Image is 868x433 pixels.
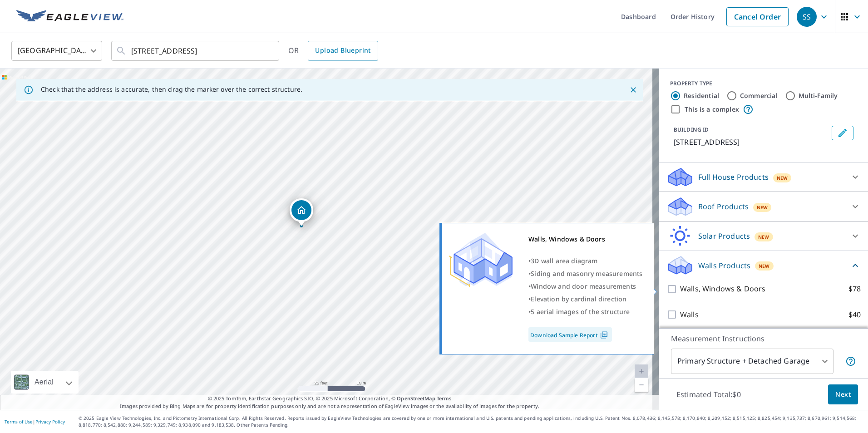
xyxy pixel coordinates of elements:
p: Check that the address is accurate, then drag the marker over the correct structure. [41,85,302,93]
div: • [528,280,642,293]
p: Measurement Instructions [671,333,856,344]
p: Solar Products [698,231,750,241]
div: Walls ProductsNew [666,255,861,276]
div: Aerial [32,371,56,394]
div: Primary Structure + Detached Garage [671,349,833,374]
p: Walls, Windows & Doors [680,283,765,295]
p: $78 [848,283,861,295]
p: Full House Products [698,172,769,182]
input: Search by address or latitude-longitude [131,38,261,64]
button: Edit building 1 [832,126,853,140]
label: Residential [684,91,719,100]
div: Full House ProductsNew [666,166,861,188]
span: Upload Blueprint [315,45,370,56]
div: Solar ProductsNew [666,225,861,247]
span: Your report will include the primary structure and a detached garage if one exists. [845,356,856,367]
div: [GEOGRAPHIC_DATA] [11,38,102,64]
div: • [528,255,642,267]
div: • [528,293,642,305]
span: New [758,233,769,241]
span: Siding and masonry measurements [531,269,642,278]
a: OpenStreetMap [397,395,435,402]
div: • [528,267,642,280]
span: © 2025 TomTom, Earthstar Geographics SIO, © 2025 Microsoft Corporation, © [208,395,452,403]
button: Close [627,84,639,96]
div: SS [797,7,817,27]
span: Next [835,389,851,400]
img: EV Logo [16,10,123,24]
span: Elevation by cardinal direction [531,295,626,303]
button: Next [828,384,858,405]
a: Current Level 20, Zoom Out [635,378,648,392]
div: Aerial [11,371,79,394]
div: • [528,305,642,318]
span: Window and door measurements [531,282,636,290]
a: Current Level 20, Zoom In Disabled [635,364,648,378]
a: Upload Blueprint [308,41,378,61]
div: Dropped pin, building 1, Residential property, 1227 W Bourbon Rd Somerset, KY 42503 [290,198,313,226]
div: OR [288,41,378,61]
p: $40 [848,309,861,320]
span: New [759,262,770,270]
span: 3D wall area diagram [531,256,597,265]
p: Walls Products [698,260,750,271]
a: Cancel Order [726,7,789,26]
label: Commercial [740,91,778,100]
span: 5 aerial images of the structure [531,307,630,316]
div: Roof ProductsNew [666,196,861,217]
div: Walls, Windows & Doors [528,233,642,246]
p: BUILDING ID [674,126,709,133]
img: Premium [449,233,513,287]
a: Terms [437,395,452,402]
p: [STREET_ADDRESS] [674,137,828,148]
span: New [757,204,768,211]
a: Download Sample Report [528,327,612,342]
p: Roof Products [698,201,749,212]
span: New [777,174,788,182]
label: Multi-Family [799,91,838,100]
p: | [5,419,65,424]
div: PROPERTY TYPE [670,79,857,88]
a: Terms of Use [5,418,33,425]
a: Privacy Policy [35,418,65,425]
p: Estimated Total: $0 [669,384,748,404]
p: © 2025 Eagle View Technologies, Inc. and Pictometry International Corp. All Rights Reserved. Repo... [79,415,863,428]
p: Walls [680,309,699,320]
label: This is a complex [685,105,739,114]
img: Pdf Icon [598,331,610,339]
